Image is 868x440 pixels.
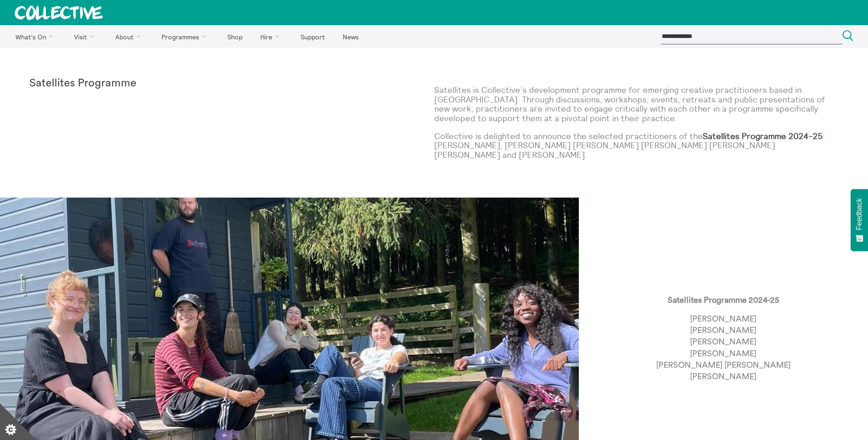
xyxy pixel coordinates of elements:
a: Hire [253,25,291,48]
p: Satellites is Collective’s development programme for emerging creative practitioners based in [GE... [434,86,839,123]
a: Programmes [154,25,218,48]
a: News [334,25,367,48]
p: [PERSON_NAME] [PERSON_NAME] [PERSON_NAME] [PERSON_NAME] [PERSON_NAME] [PERSON_NAME] [PERSON_NAME] [656,313,791,382]
p: Collective is delighted to announce the selected practitioners of the : [PERSON_NAME], [PERSON_NA... [434,132,839,160]
a: Shop [219,25,250,48]
a: Support [292,25,333,48]
a: Visit [66,25,106,48]
a: About [107,25,152,48]
span: Feedback [855,198,863,230]
a: What's On [7,25,65,48]
strong: Satellites Programme 2024-25 [703,131,823,141]
button: Feedback - Show survey [851,189,868,251]
strong: Satellites Programme 2024-25 [668,296,779,304]
strong: Satellites Programme [29,78,136,89]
